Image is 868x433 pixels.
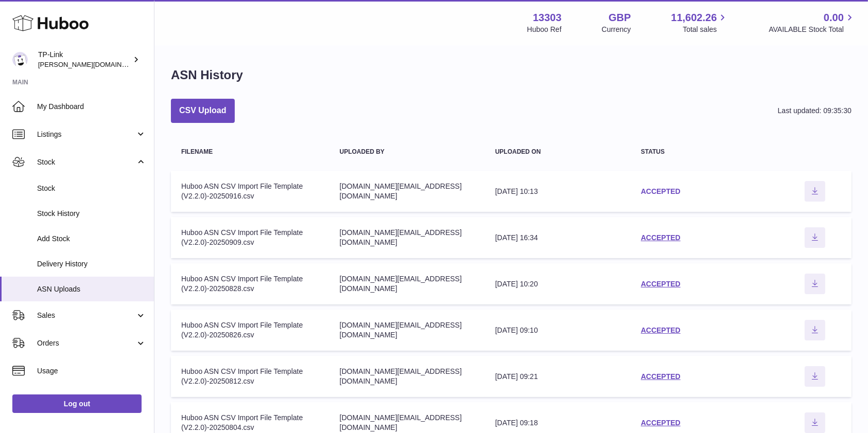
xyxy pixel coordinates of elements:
span: Usage [37,366,146,376]
button: Download ASN file [805,412,825,433]
a: ACCEPTED [641,233,681,242]
div: [DATE] 09:21 [495,372,620,382]
button: Download ASN file [805,366,825,387]
a: ACCEPTED [641,326,681,334]
h1: ASN History [171,67,243,83]
span: Stock History [37,209,146,219]
th: Uploaded by [329,138,485,166]
button: Download ASN file [805,320,825,340]
div: [DOMAIN_NAME][EMAIL_ADDRESS][DOMAIN_NAME] [340,274,475,294]
div: TP-Link [38,50,131,69]
span: My Dashboard [37,102,146,112]
a: ACCEPTED [641,280,681,288]
a: 0.00 AVAILABLE Stock Total [769,11,856,34]
th: Filename [171,138,329,166]
span: Total sales [683,25,728,34]
strong: GBP [609,11,631,25]
a: ACCEPTED [641,419,681,427]
div: Last updated: 09:35:30 [778,106,852,116]
div: Huboo ASN CSV Import File Template (V2.2.0)-20250916.csv [181,182,319,201]
span: 0.00 [824,11,844,25]
div: Huboo ASN CSV Import File Template (V2.2.0)-20250909.csv [181,228,319,247]
button: Download ASN file [805,227,825,248]
div: Huboo ASN CSV Import File Template (V2.2.0)-20250828.csv [181,274,319,294]
div: [DATE] 09:10 [495,326,620,335]
th: Status [631,138,778,166]
span: Add Stock [37,234,146,244]
div: [DATE] 10:20 [495,279,620,289]
div: [DOMAIN_NAME][EMAIL_ADDRESS][DOMAIN_NAME] [340,413,475,432]
strong: 13303 [533,11,562,25]
span: Delivery History [37,259,146,269]
div: [DOMAIN_NAME][EMAIL_ADDRESS][DOMAIN_NAME] [340,228,475,247]
div: Huboo ASN CSV Import File Template (V2.2.0)-20250826.csv [181,320,319,340]
span: [PERSON_NAME][DOMAIN_NAME][EMAIL_ADDRESS][DOMAIN_NAME] [38,60,260,68]
div: Huboo ASN CSV Import File Template (V2.2.0)-20250812.csv [181,367,319,386]
button: Download ASN file [805,274,825,294]
span: 11,602.26 [671,11,717,25]
a: ACCEPTED [641,372,681,381]
div: [DATE] 09:18 [495,418,620,428]
div: [DOMAIN_NAME][EMAIL_ADDRESS][DOMAIN_NAME] [340,182,475,201]
span: AVAILABLE Stock Total [769,25,856,34]
div: [DOMAIN_NAME][EMAIL_ADDRESS][DOMAIN_NAME] [340,320,475,340]
a: 11,602.26 Total sales [671,11,728,34]
span: Orders [37,338,135,348]
div: [DATE] 16:34 [495,233,620,243]
div: Currency [602,25,631,34]
span: Sales [37,311,135,320]
span: Stock [37,184,146,193]
div: Huboo ASN CSV Import File Template (V2.2.0)-20250804.csv [181,413,319,432]
span: Listings [37,130,135,139]
div: [DATE] 10:13 [495,187,620,196]
div: [DOMAIN_NAME][EMAIL_ADDRESS][DOMAIN_NAME] [340,367,475,386]
a: ACCEPTED [641,187,681,195]
img: susie.li@tp-link.com [12,52,28,67]
th: actions [778,138,852,166]
button: Download ASN file [805,181,825,202]
a: Log out [12,394,142,413]
th: Uploaded on [485,138,631,166]
span: ASN Uploads [37,284,146,294]
button: CSV Upload [171,99,235,123]
span: Stock [37,157,135,167]
div: Huboo Ref [527,25,562,34]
